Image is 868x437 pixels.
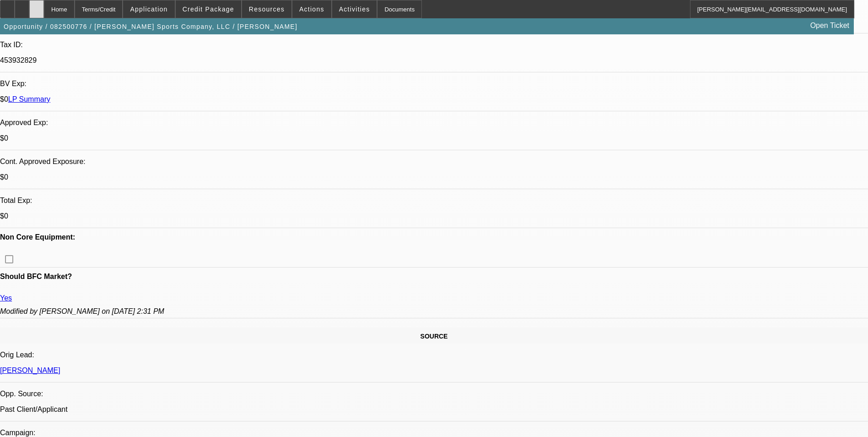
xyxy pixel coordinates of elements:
button: Application [123,0,174,18]
span: Activities [339,5,370,13]
a: LP Summary [8,95,50,103]
span: SOURCE [421,333,448,340]
button: Resources [242,0,291,18]
button: Credit Package [176,0,241,18]
a: Open Ticket [807,18,853,33]
button: Activities [332,0,377,18]
span: Actions [299,5,324,13]
span: Application [130,5,167,13]
span: Credit Package [183,5,234,13]
span: Opportunity / 082500776 / [PERSON_NAME] Sports Company, LLC / [PERSON_NAME] [4,23,297,30]
button: Actions [292,0,331,18]
span: Resources [249,5,285,13]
